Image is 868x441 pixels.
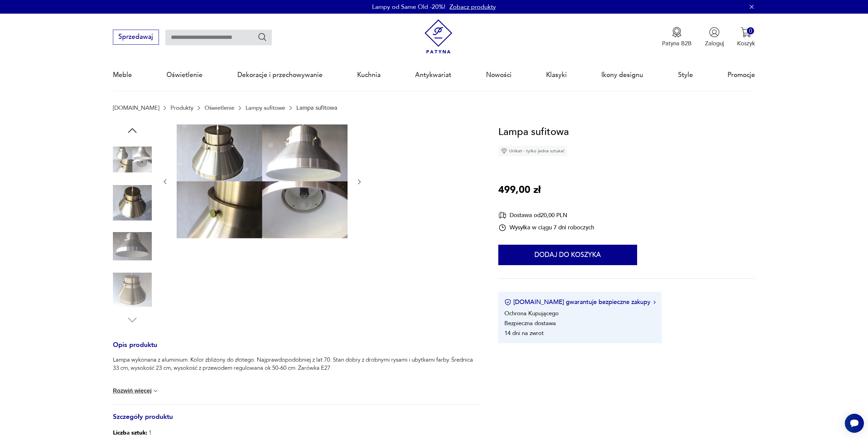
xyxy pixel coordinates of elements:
p: Lampy od Same Old -20%! [372,3,445,11]
img: chevron down [152,387,159,394]
img: Ikona diamentu [501,148,507,154]
li: Bezpieczna dostawa [504,319,556,327]
img: Ikonka użytkownika [709,27,720,37]
p: Zaloguj [705,40,724,47]
p: 1 [113,428,152,438]
img: Ikona dostawy [498,211,506,219]
button: Szukaj [258,32,267,42]
a: Antykwariat [415,59,451,91]
li: Ochrona Kupującego [504,309,559,317]
a: Style [678,59,693,91]
a: Dekoracje i przechowywanie [237,59,323,91]
div: Wysyłka w ciągu 7 dni roboczych [498,224,594,232]
div: Dostawa od 20,00 PLN [498,211,594,219]
h3: Szczegóły produktu [113,414,479,428]
button: Dodaj do koszyka [498,245,637,265]
button: Patyna B2B [662,27,692,47]
button: Zaloguj [705,27,724,47]
a: Oświetlenie [205,105,234,111]
a: Oświetlenie [166,59,203,91]
a: Sprzedawaj [113,35,159,40]
a: Ikony designu [601,59,643,91]
p: Lampa wykonana z aluminium. Kolor zbliżony do złotego. Najprawdopodobniej z lat 70. Stan dobry z ... [113,356,479,372]
div: Unikat - tylko jedna sztuka! [498,146,567,156]
b: Liczba sztuk: [113,429,147,437]
a: Meble [113,59,132,91]
p: 499,00 zł [498,182,541,198]
p: Lampa sufitowa [296,105,337,111]
a: Nowości [486,59,512,91]
a: Klasyki [546,59,567,91]
img: Ikona certyfikatu [504,299,511,306]
li: 14 dni na zwrot [504,329,544,337]
div: 0 [747,27,754,34]
button: [DOMAIN_NAME] gwarantuje bezpieczne zakupy [504,298,656,306]
img: Ikona medalu [672,27,682,37]
img: Zdjęcie produktu Lampa sufitowa [113,140,152,179]
img: Zdjęcie produktu Lampa sufitowa [177,124,348,238]
img: Ikona koszyka [741,27,751,37]
iframe: Smartsupp widget button [845,414,864,433]
h3: Opis produktu [113,343,479,356]
button: Rozwiń więcej [113,387,159,394]
img: Zdjęcie produktu Lampa sufitowa [113,227,152,266]
a: Ikona medaluPatyna B2B [662,27,692,47]
button: Sprzedawaj [113,30,159,45]
img: Zdjęcie produktu Lampa sufitowa [113,183,152,222]
a: Lampy sufitowe [246,105,285,111]
button: 0Koszyk [737,27,755,47]
img: Zdjęcie produktu Lampa sufitowa [113,270,152,309]
h1: Lampa sufitowa [498,124,569,140]
img: Patyna - sklep z meblami i dekoracjami vintage [421,19,456,54]
a: Produkty [171,105,193,111]
a: [DOMAIN_NAME] [113,105,159,111]
p: Patyna B2B [662,40,692,47]
a: Promocje [727,59,755,91]
a: Kuchnia [357,59,381,91]
p: Koszyk [737,40,755,47]
a: Zobacz produkty [450,3,496,11]
img: Ikona strzałki w prawo [653,301,656,304]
